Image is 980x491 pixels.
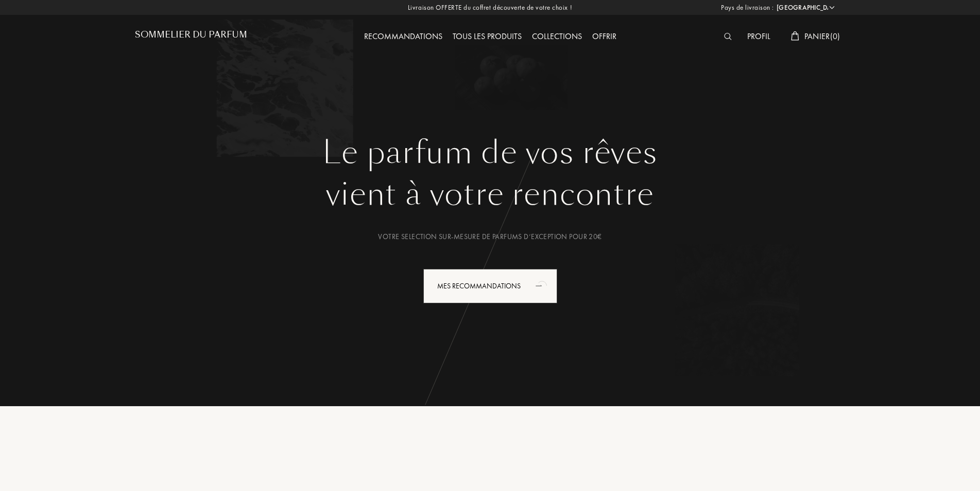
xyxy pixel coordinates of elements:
[587,31,622,42] a: Offrir
[527,31,587,42] a: Collections
[135,30,247,40] h1: Sommelier du Parfum
[143,231,838,242] div: Votre selection sur-mesure de parfums d’exception pour 20€
[791,31,799,41] img: cart_white.svg
[359,31,448,42] a: Recommandations
[804,31,840,42] span: Panier ( 0 )
[448,31,527,42] a: Tous les produits
[742,31,776,42] a: Profil
[135,30,247,44] a: Sommelier du Parfum
[587,30,622,44] div: Offrir
[721,3,774,13] span: Pays de livraison :
[742,30,776,44] div: Profil
[359,30,448,44] div: Recommandations
[448,30,527,44] div: Tous les produits
[416,269,565,303] a: Mes Recommandationsanimation
[143,134,838,171] h1: Le parfum de vos rêves
[143,171,838,217] div: vient à votre rencontre
[532,275,553,296] div: animation
[527,30,587,44] div: Collections
[423,269,557,303] div: Mes Recommandations
[724,33,732,40] img: search_icn_white.svg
